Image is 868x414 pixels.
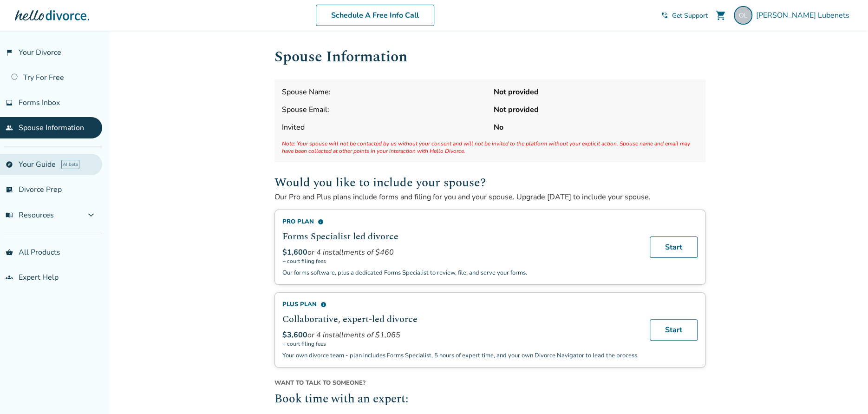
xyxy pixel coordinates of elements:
span: Spouse Email: [282,105,486,115]
a: Schedule A Free Info Call [316,5,434,26]
a: Start [650,319,698,341]
span: Get Support [672,11,708,20]
span: menu_book [6,211,13,219]
span: flag_2 [6,49,13,56]
span: shopping_basket [6,249,13,256]
span: + court filing fees [282,340,639,348]
strong: Not provided [494,87,698,97]
span: $3,600 [282,330,307,340]
span: people [6,124,13,131]
span: Resources [6,210,54,220]
h1: Spouse Information [274,46,705,68]
h2: Book time with an expert: [274,391,705,408]
span: Invited [282,122,486,132]
div: Plus Plan [282,300,639,309]
span: Note: Your spouse will not be contacted by us without your consent and will not be invited to the... [282,140,698,155]
div: or 4 installments of $460 [282,247,639,257]
strong: Not provided [494,105,698,115]
span: list_alt_check [6,186,13,193]
span: Forms Inbox [19,98,60,108]
div: Pro Plan [282,217,639,226]
div: or 4 installments of $1,065 [282,330,639,340]
span: inbox [6,99,13,106]
span: info [320,302,326,308]
h2: Would you like to include your spouse? [274,173,705,192]
p: Our Pro and Plus plans include forms and filing for you and your spouse. Upgrade [DATE] to includ... [274,192,705,202]
span: Want to talk to someone? [274,379,705,387]
h2: Collaborative, expert-led divorce [282,312,639,326]
span: AI beta [61,160,79,169]
img: lubenetsinka@gmail.com [734,6,752,25]
span: explore [6,161,13,168]
span: + court filing fees [282,257,639,265]
a: Start [650,237,698,258]
span: expand_more [85,210,97,221]
span: groups [6,274,13,281]
span: [PERSON_NAME] Lubenets [756,10,853,20]
a: phone_in_talkGet Support [661,11,708,20]
iframe: Chat Widget [822,369,868,414]
span: shopping_cart [715,10,726,21]
span: $1,600 [282,247,307,257]
strong: No [494,122,698,132]
p: Our forms software, plus a dedicated Forms Specialist to review, file, and serve your forms. [282,269,639,277]
span: Spouse Name: [282,87,486,97]
span: info [318,219,324,225]
span: phone_in_talk [661,12,668,19]
p: Your own divorce team - plan includes Forms Specialist, 5 hours of expert time, and your own Divo... [282,351,639,360]
h2: Forms Specialist led divorce [282,230,639,243]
